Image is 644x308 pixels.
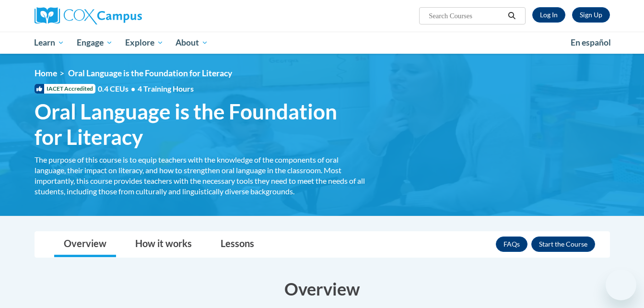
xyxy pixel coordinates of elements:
[531,237,595,252] button: Enroll
[119,32,170,54] a: Explore
[564,33,617,53] a: En español
[35,99,365,150] span: Oral Language is the Foundation for Literacy
[35,7,217,24] a: Cox Campus
[28,32,71,54] a: Learn
[571,37,611,47] span: En español
[20,32,624,54] div: Main menu
[35,154,365,197] div: The purpose of this course is to equip teachers with the knowledge of the components of oral lang...
[176,37,208,48] span: About
[532,7,565,23] a: Log In
[572,7,610,23] a: Register
[211,232,264,257] a: Lessons
[34,37,64,48] span: Learn
[504,10,519,22] button: Search
[68,68,232,78] span: Oral Language is the Foundation for Literacy
[54,232,116,257] a: Overview
[125,37,164,48] span: Explore
[77,37,113,48] span: Engage
[70,32,119,54] a: Engage
[169,32,214,54] a: About
[606,270,636,300] iframe: Button to launch messaging window
[126,232,201,257] a: How it works
[138,84,194,93] span: 4 Training Hours
[35,68,57,78] a: Home
[496,237,527,252] a: FAQs
[428,10,504,22] input: Search Courses
[35,277,610,301] h3: Overview
[131,84,135,93] span: •
[98,83,194,94] span: 0.4 CEUs
[35,84,95,94] span: IACET Accredited
[35,7,142,24] img: Cox Campus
